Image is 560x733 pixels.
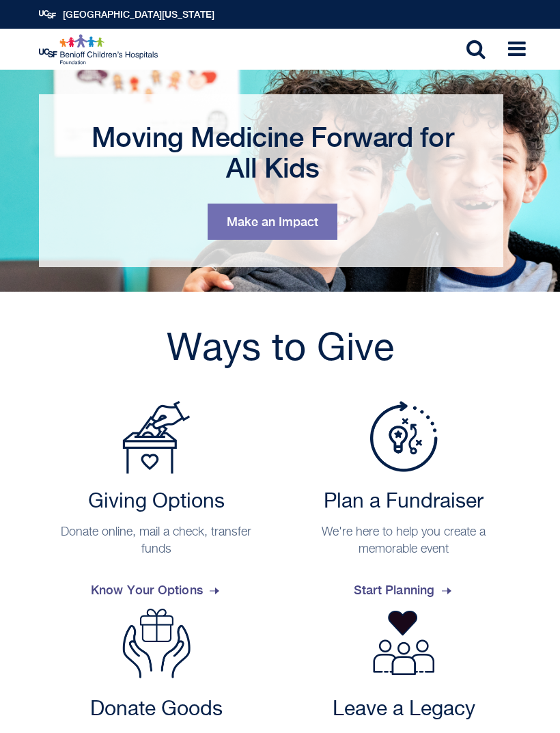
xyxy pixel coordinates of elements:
img: Logo for UCSF Benioff Children's Hospitals Foundation [39,34,160,65]
img: Donate Goods [122,609,191,678]
a: Plan a Fundraiser Plan a Fundraiser We're here to help you create a memorable event Start Planning [286,401,522,609]
span: Know Your Options [91,572,222,609]
a: Make an Impact [208,204,337,240]
span: Start Planning [354,572,454,609]
h2: Plan a Fundraiser [293,490,515,514]
h2: Giving Options [46,490,268,514]
p: We're here to help you create a memorable event [293,524,515,558]
h2: Donate Goods [46,697,268,722]
img: Payment Options [122,401,191,474]
h2: Ways to Give [39,326,522,374]
a: [GEOGRAPHIC_DATA][US_STATE] [63,9,214,20]
h1: Moving Medicine Forward for All Kids [73,122,473,183]
a: Payment Options Giving Options Donate online, mail a check, transfer funds Know Your Options [39,401,275,609]
p: Donate online, mail a check, transfer funds [46,524,268,558]
img: Plan a Fundraiser [369,401,438,472]
h2: Leave a Legacy [293,697,515,722]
